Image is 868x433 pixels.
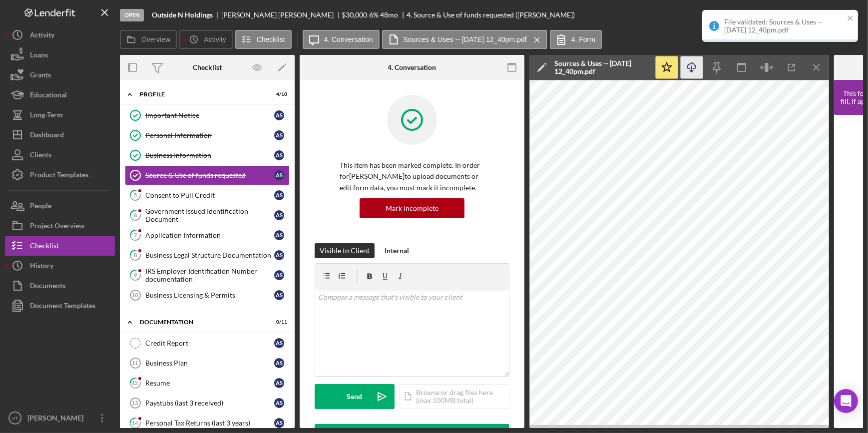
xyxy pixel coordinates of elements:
div: Paystubs (last 3 received) [145,399,274,407]
button: VT[PERSON_NAME] [5,408,115,428]
div: A S [274,418,284,428]
button: Mark Incomplete [360,198,464,218]
tspan: 14 [132,420,139,426]
div: Open [120,9,144,21]
div: Visible to Client [320,243,370,258]
div: Checklist [193,63,222,71]
div: IRS Employer Identification Number documentation [145,267,274,283]
div: Project Overview [30,216,84,238]
b: Outside N Holdings [152,11,213,19]
a: Personal InformationAS [125,125,290,145]
span: $30,000 [342,10,368,19]
a: 9IRS Employer Identification Number documentationAS [125,265,290,285]
div: 0 / 11 [269,319,287,325]
div: Send [347,384,363,409]
a: 12ResumeAS [125,373,290,393]
a: 7Application InformationAS [125,225,290,245]
div: [PERSON_NAME] [PERSON_NAME] [221,11,342,19]
tspan: 12 [132,380,138,386]
button: Clients [5,145,115,165]
tspan: 8 [134,252,137,258]
div: A S [274,110,284,120]
button: Visible to Client [315,243,375,258]
div: Application Information [145,231,274,239]
button: Activity [5,25,115,45]
a: 8Business Legal Structure DocumentationAS [125,245,290,265]
label: Activity [204,35,226,43]
button: Dashboard [5,125,115,145]
tspan: 10 [132,292,138,298]
tspan: 6 [134,212,137,218]
div: Internal [385,243,409,258]
div: 4. Conversation [388,63,436,71]
div: A S [274,170,284,180]
tspan: 5 [134,192,137,198]
button: Checklist [5,236,115,256]
div: Important Notice [145,111,274,119]
div: A S [274,150,284,160]
a: 11Business PlanAS [125,353,290,373]
a: Document Templates [5,296,115,316]
button: Send [315,384,395,409]
div: A S [274,378,284,388]
div: 4 / 10 [269,91,287,97]
label: 4. Form [571,35,595,43]
div: Product Templates [30,165,88,187]
tspan: 13 [132,400,138,406]
button: Complete [801,5,863,25]
button: Checklist [235,30,292,49]
div: Credit Report [145,339,274,347]
div: A S [274,250,284,260]
div: Complete [811,5,841,25]
button: Loans [5,45,115,65]
div: Personal Information [145,131,274,139]
button: Project Overview [5,216,115,236]
div: Business Plan [145,359,274,367]
button: close [847,14,854,23]
div: A S [274,210,284,220]
button: 4. Form [550,30,602,49]
label: 4. Conversation [324,35,373,43]
div: Profile [140,91,262,97]
button: Product Templates [5,165,115,185]
button: Overview [120,30,177,49]
div: Document Templates [30,296,95,318]
div: 48 mo [380,11,398,19]
a: Grants [5,65,115,85]
div: A S [274,230,284,240]
text: VT [12,416,18,421]
label: Overview [141,35,170,43]
div: A S [274,338,284,348]
div: Personal Tax Returns (last 3 years) [145,419,274,427]
button: Educational [5,85,115,105]
tspan: 7 [134,232,137,238]
a: Credit ReportAS [125,333,290,353]
button: Sources & Uses -- [DATE] 12_40pm.pdf [382,30,547,49]
div: Mark Incomplete [386,198,438,218]
div: History [30,256,53,278]
button: People [5,196,115,216]
div: Dashboard [30,125,64,147]
button: 4. Conversation [303,30,380,49]
a: 10Business Licensing & PermitsAS [125,285,290,305]
tspan: 9 [134,272,137,278]
div: A S [274,358,284,368]
div: A S [274,190,284,200]
div: Loans [30,45,48,67]
p: This item has been marked complete. In order for [PERSON_NAME] to upload documents or edit form d... [340,160,484,193]
a: 13Paystubs (last 3 received)AS [125,393,290,413]
div: Open Intercom Messenger [834,389,858,413]
div: File validated: Sources & Uses -- [DATE] 12_40pm.pdf [724,18,844,34]
div: Grants [30,65,51,87]
label: Checklist [257,35,285,43]
div: 4. Source & Use of funds requested ([PERSON_NAME]) [407,11,575,19]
